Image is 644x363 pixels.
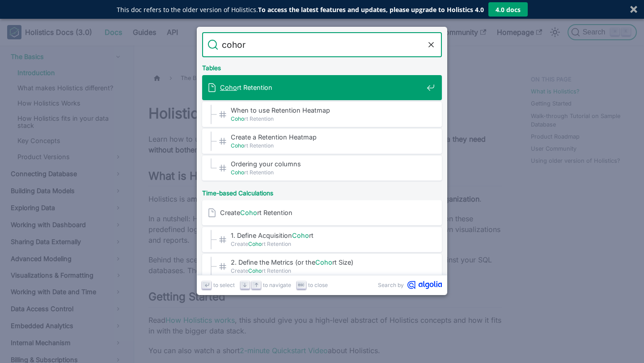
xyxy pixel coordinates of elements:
span: When to use Retention Heatmap​ [231,106,423,114]
mark: Coho [240,209,257,216]
a: When to use Retention Heatmap​Cohort Retention [202,102,442,127]
span: 1. Define Acquisition rt​ [231,231,423,240]
mark: Coho [248,241,262,247]
span: to close [308,281,328,289]
svg: Algolia [407,281,442,289]
mark: Coho [315,258,332,266]
svg: Escape key [298,282,305,288]
input: Search docs [218,32,426,57]
span: Create rt Retention [220,208,423,217]
a: Ordering your columns​Cohort Retention [202,156,442,181]
mark: Coho [220,84,237,91]
p: This doc refers to the older version of Holistics. [117,5,484,14]
a: 2. Define the Metrics (or theCohort Size)​CreateCohort Retention [202,254,442,279]
a: Cohort Retention [202,75,442,100]
mark: Coho [248,267,262,274]
a: CreateCohort Retention [202,200,442,225]
a: 1. Define AcquisitionCohort​CreateCohort Retention [202,227,442,252]
span: rt Retention [231,168,423,177]
svg: Enter key [203,282,210,288]
mark: Coho [231,169,244,176]
span: rt Retention [220,83,423,92]
span: Create rt Retention [231,240,423,248]
svg: Arrow down [241,282,248,288]
div: Time-based Calculations [200,182,444,200]
mark: Coho [292,232,309,239]
a: Search byAlgolia [378,281,442,289]
span: to navigate [263,281,291,289]
button: 4.0 docs [488,2,528,17]
strong: To access the latest features and updates, please upgrade to Holistics 4.0 [258,5,484,14]
span: Search by [378,281,404,289]
span: 2. Define the Metrics (or the rt Size)​ [231,258,423,266]
a: Create a Retention Heatmap​Cohort Retention [202,129,442,154]
mark: Coho [231,142,244,149]
mark: Coho [231,115,244,122]
span: to select [213,281,235,289]
span: rt Retention [231,141,423,150]
div: This doc refers to the older version of Holistics.To access the latest features and updates, plea... [117,5,484,14]
span: Create rt Retention [231,266,423,275]
div: Tables [200,57,444,75]
span: Create a Retention Heatmap​ [231,133,423,141]
span: rt Retention [231,114,423,123]
svg: Arrow up [253,282,260,288]
span: Ordering your columns​ [231,160,423,168]
button: Clear the query [426,39,436,50]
